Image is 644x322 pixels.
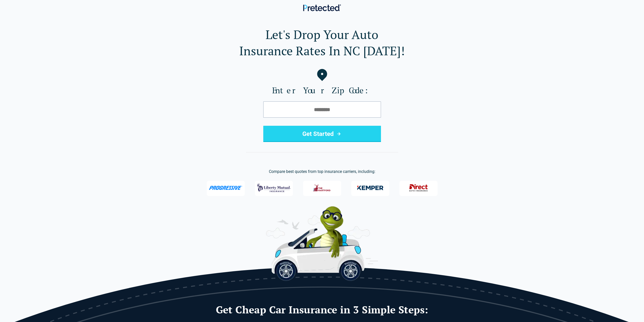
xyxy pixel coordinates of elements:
h1: Let's Drop Your Auto Insurance Rates In NC [DATE]! [8,26,636,59]
img: The Hartford [310,181,335,194]
img: Kemper [354,181,387,194]
p: Compare best quotes from top insurance carriers, including: [8,169,636,175]
img: Direct General [406,181,431,194]
img: Pretected [303,4,341,11]
label: Enter Your Zip Code: [8,85,636,95]
img: Liberty Mutual [257,181,291,194]
button: Get Started [263,126,381,142]
img: Progressive [209,186,243,190]
img: Perry the Turtle with car [266,206,378,281]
